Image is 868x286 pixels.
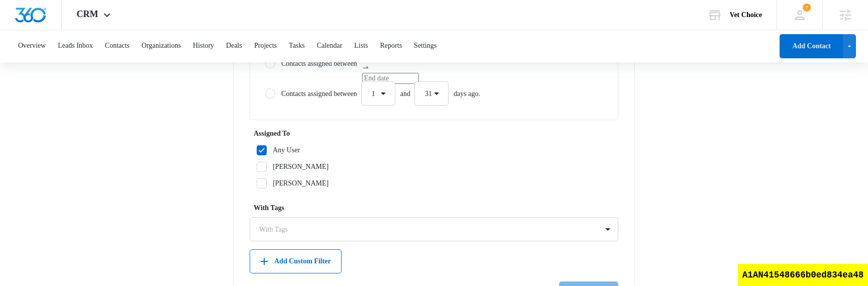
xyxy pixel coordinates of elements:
span: 7 [803,4,811,12]
div: Contacts assigned between and days ago. [281,81,480,106]
span: to [362,64,369,71]
button: Tasks [289,30,305,62]
div: A1AN41548666b0ed834ea48 [738,264,868,286]
button: History [193,30,214,62]
select: Contacts assigned betweenanddays ago. [414,81,449,106]
button: Settings [414,30,437,62]
span: CRM [77,9,98,20]
div: account name [730,11,762,19]
div: notifications count [803,4,811,12]
label: Assigned To [254,128,622,139]
button: Add Contact [780,34,843,58]
button: Projects [254,30,277,62]
button: Add Custom Filter [250,249,342,273]
div: [PERSON_NAME] [273,161,329,172]
button: Overview [18,30,46,62]
select: Contacts assigned betweenanddays ago. [361,81,395,106]
input: Contacts assigned between [362,73,419,84]
button: Lists [354,30,368,62]
button: Reports [380,30,402,62]
div: [PERSON_NAME] [273,178,329,188]
span: swap-right [362,64,369,71]
button: Deals [226,30,242,62]
button: Contacts [105,30,130,62]
button: Leads Inbox [58,30,93,62]
label: With Tags [254,203,622,213]
label: Contacts assigned between [258,51,610,75]
button: Calendar [317,30,343,62]
button: Organizations [142,30,181,62]
div: Any User [273,145,300,155]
